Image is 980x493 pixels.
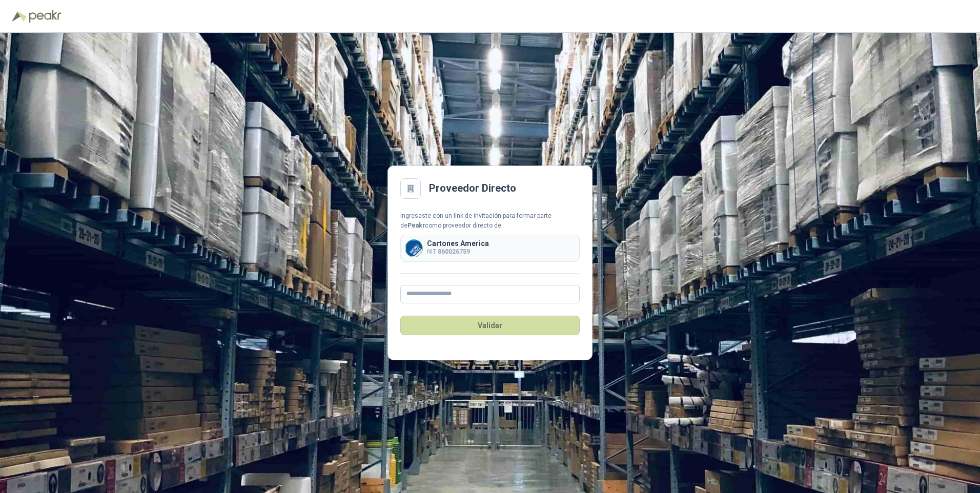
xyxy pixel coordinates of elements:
[29,10,62,23] img: Peakr
[400,211,580,231] div: Ingresaste con un link de invitación para formar parte de como proveedor directo de:
[405,240,422,257] img: Company Logo
[407,222,425,229] b: Peakr
[429,180,516,196] h2: Proveedor Directo
[400,316,580,335] button: Validar
[12,11,27,22] img: Logo
[427,247,489,257] p: NIT
[438,248,470,255] b: 860026759
[427,240,489,247] p: Cartones America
